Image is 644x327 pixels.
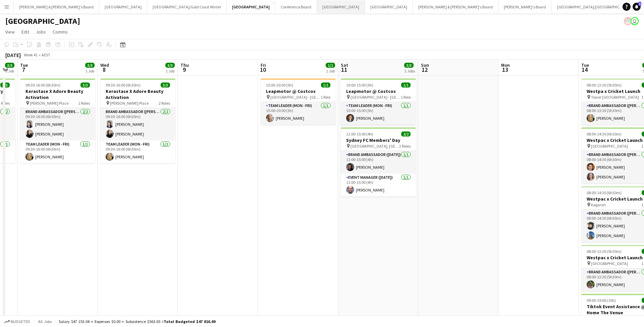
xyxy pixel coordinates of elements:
button: [GEOGRAPHIC_DATA] [99,0,147,13]
h3: Leapmotor @ Costcos [341,88,416,94]
button: [PERSON_NAME] & [PERSON_NAME]'s Board [14,0,99,13]
app-card-role: Team Leader (Mon - Fri)1/109:30-16:00 (6h30m)[PERSON_NAME] [20,141,95,163]
span: [PERSON_NAME] Place [110,101,149,106]
span: 3/3 [5,63,14,68]
app-card-role: Team Leader (Mon - Fri)1/109:30-16:00 (6h30m)[PERSON_NAME] [100,141,175,163]
span: 08:00-14:30 (6h30m) [587,190,622,195]
div: Salary $47 253.04 + Expenses $0.00 + Subsistence $563.65 = [59,319,215,324]
span: Week 41 [22,52,39,57]
app-job-card: 10:00-15:00 (5h)1/1Leapmotor @ Costcos [GEOGRAPHIC_DATA] - [GEOGRAPHIC_DATA]1 RoleTeam Leader (Mo... [341,78,416,125]
span: All jobs [37,319,53,324]
app-job-card: 09:30-16:00 (6h30m)3/3Kerastase X Adore Beauty Activation [PERSON_NAME] Place2 RolesBrand Ambassa... [100,78,175,163]
span: 13 [500,66,510,73]
app-card-role: Event Manager ([DATE])1/111:00-15:00 (4h)[PERSON_NAME] [341,174,416,197]
span: 12 [420,66,429,73]
span: 08:00-13:30 (5h30m) [587,249,622,254]
span: Tue [20,62,28,68]
div: 1 Job [86,68,94,73]
div: 2 Jobs [405,68,415,73]
div: 1 Job [166,68,174,73]
app-job-card: 09:30-16:00 (6h30m)3/3Kerastase X Adore Beauty Activation [PERSON_NAME] Place2 RolesBrand Ambassa... [20,78,95,163]
span: View [5,29,15,35]
span: 08:00-13:30 (5h30m) [587,83,622,88]
span: 7 [19,66,28,73]
h1: [GEOGRAPHIC_DATA] [5,16,80,26]
span: 08:00-14:30 (6h30m) [587,131,622,137]
app-user-avatar: James Millard [631,17,639,25]
a: Edit [19,28,32,36]
span: 11:00-15:00 (4h) [346,131,373,137]
h3: Kerastase X Adore Beauty Activation [100,88,175,100]
span: 3 [638,2,641,6]
span: Tue [581,62,589,68]
span: 3/3 [165,63,175,68]
button: [GEOGRAPHIC_DATA] [317,0,365,13]
a: Jobs [33,28,49,36]
span: 09:30-16:00 (6h30m) [106,83,141,88]
div: AEST [42,52,50,57]
span: [GEOGRAPHIC_DATA] - [GEOGRAPHIC_DATA] [351,95,401,100]
span: 8 [99,66,109,73]
span: Mon [501,62,510,68]
span: 2 Roles [159,101,170,106]
span: 2 Roles [399,144,411,149]
span: [GEOGRAPHIC_DATA] [591,144,628,149]
h3: Kerastase X Adore Beauty Activation [20,88,95,100]
a: Comms [50,28,70,36]
span: Kogarah [591,202,606,207]
span: [GEOGRAPHIC_DATA], [GEOGRAPHIC_DATA] - [GEOGRAPHIC_DATA] [351,144,399,149]
span: 14 [580,66,589,73]
span: 3/3 [161,83,170,88]
span: [GEOGRAPHIC_DATA] - [GEOGRAPHIC_DATA] [270,95,321,100]
span: Budgeted [11,319,30,324]
span: Thu [180,62,189,68]
app-card-role: Brand Ambassador ([PERSON_NAME])2/209:30-16:00 (6h30m)[PERSON_NAME][PERSON_NAME] [20,108,95,141]
span: Edit [21,29,29,35]
span: 3/3 [80,83,90,88]
button: [GEOGRAPHIC_DATA]/Gold Coast Winter [147,0,227,13]
button: [GEOGRAPHIC_DATA] [227,0,275,13]
button: [PERSON_NAME]'s Board [498,0,552,13]
span: [PERSON_NAME] Place [30,101,68,106]
app-card-role: Brand Ambassador ([DATE])1/111:00-15:00 (4h)[PERSON_NAME] [341,151,416,174]
button: [GEOGRAPHIC_DATA]/[GEOGRAPHIC_DATA] [552,0,638,13]
span: 1/1 [401,83,411,88]
a: 3 [633,3,641,11]
app-job-card: 15:00-20:00 (5h)1/1Leapmotor @ Costcos [GEOGRAPHIC_DATA] - [GEOGRAPHIC_DATA]1 RoleTeam Leader (Mo... [261,78,336,125]
span: Total Budgeted $47 816.69 [164,319,215,324]
app-card-role: Team Leader (Mon - Fri)1/110:00-15:00 (5h)[PERSON_NAME] [341,102,416,125]
button: Budgeted [3,318,31,325]
span: 10:00-15:00 (5h) [346,83,373,88]
span: 1 Role [321,95,330,100]
span: 3/3 [85,63,95,68]
span: Sat [341,62,348,68]
span: 15:00-20:00 (5h) [266,83,293,88]
app-user-avatar: Arrence Torres [624,17,632,25]
span: 1/1 [321,83,330,88]
span: 1 Role [401,95,411,100]
button: [GEOGRAPHIC_DATA] [365,0,413,13]
span: Tower [GEOGRAPHIC_DATA] [591,95,639,100]
button: [PERSON_NAME] & [PERSON_NAME]'s Board [413,0,498,13]
button: Conference Board [275,0,317,13]
div: 1 Job [326,68,335,73]
span: Fri [261,62,266,68]
span: 10 [260,66,266,73]
span: 09:00-19:00 (10h) [587,298,616,303]
app-job-card: 11:00-15:00 (4h)2/2Sydney FC Members' Day [GEOGRAPHIC_DATA], [GEOGRAPHIC_DATA] - [GEOGRAPHIC_DATA... [341,127,416,197]
span: 1/1 [326,63,335,68]
span: Wed [100,62,109,68]
span: 2/2 [401,131,411,137]
h3: Sydney FC Members' Day [341,137,416,143]
span: Jobs [36,29,46,35]
div: 1 Job [5,68,14,73]
span: 09:30-16:00 (6h30m) [25,83,60,88]
span: [GEOGRAPHIC_DATA] [591,261,628,266]
app-card-role: Team Leader (Mon - Fri)1/115:00-20:00 (5h)[PERSON_NAME] [261,102,336,125]
span: Comms [53,29,68,35]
